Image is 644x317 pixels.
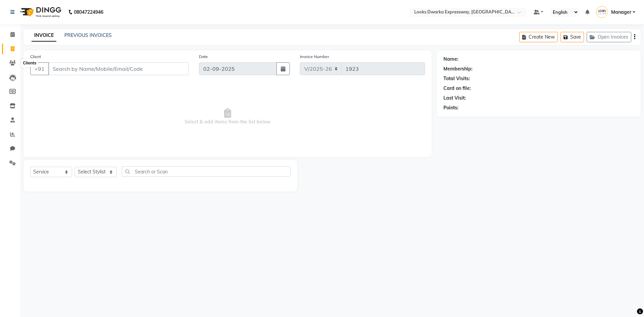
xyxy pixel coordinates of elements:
[443,104,459,111] div: Points:
[300,54,329,60] label: Invoice Number
[443,75,470,82] div: Total Visits:
[122,166,290,177] input: Search or Scan
[64,32,112,38] a: PREVIOUS INVOICES
[596,6,608,18] img: Manager
[443,85,471,92] div: Card on file:
[48,62,189,75] input: Search by Name/Mobile/Email/Code
[199,54,208,60] label: Date
[21,59,38,67] div: Clients
[443,95,466,102] div: Last Visit:
[30,62,49,75] button: +91
[519,32,558,42] button: Create New
[74,3,103,21] b: 08047224946
[587,32,631,42] button: Open Invoices
[611,9,631,16] span: Manager
[30,83,425,150] span: Select & add items from the list below
[560,32,584,42] button: Save
[32,30,56,42] a: INVOICE
[30,54,41,60] label: Client
[443,56,459,63] div: Name:
[17,3,63,21] img: logo
[443,65,473,72] div: Membership:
